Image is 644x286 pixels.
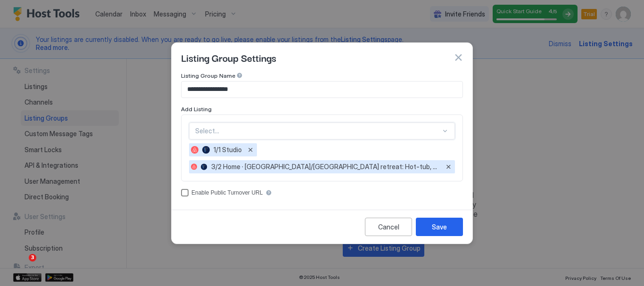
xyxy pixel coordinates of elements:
[181,106,212,113] span: Add Listing
[182,82,462,98] input: Input Field
[365,218,412,236] button: Cancel
[416,218,463,236] button: Save
[181,50,276,65] span: Listing Group Settings
[191,189,263,196] div: Enable Public Turnover URL
[444,162,453,172] button: Remove
[181,189,463,196] div: accessCode
[29,254,36,261] span: 3
[214,146,242,154] span: 1/1 Studio
[432,222,447,232] div: Save
[378,222,399,232] div: Cancel
[211,163,440,171] span: 3/2 Home · [GEOGRAPHIC_DATA]/[GEOGRAPHIC_DATA] retreat: Hot-tub, Massage chair
[9,254,32,277] iframe: Intercom live chat
[181,72,235,79] span: Listing Group Name
[246,145,255,155] button: Remove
